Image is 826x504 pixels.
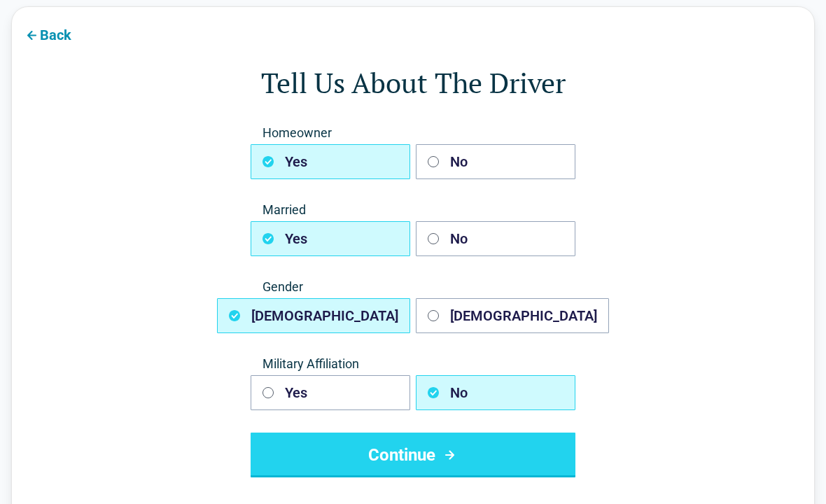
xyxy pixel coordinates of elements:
[217,298,410,333] button: [DEMOGRAPHIC_DATA]
[251,125,575,141] span: Homeowner
[12,18,83,50] button: Back
[416,144,575,179] button: No
[251,202,575,218] span: Married
[416,221,575,256] button: No
[416,298,609,333] button: [DEMOGRAPHIC_DATA]
[251,144,410,179] button: Yes
[416,375,575,410] button: No
[251,375,410,410] button: Yes
[251,279,575,295] span: Gender
[251,433,575,477] button: Continue
[251,356,575,372] span: Military Affiliation
[68,63,758,102] h1: Tell Us About The Driver
[251,221,410,256] button: Yes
